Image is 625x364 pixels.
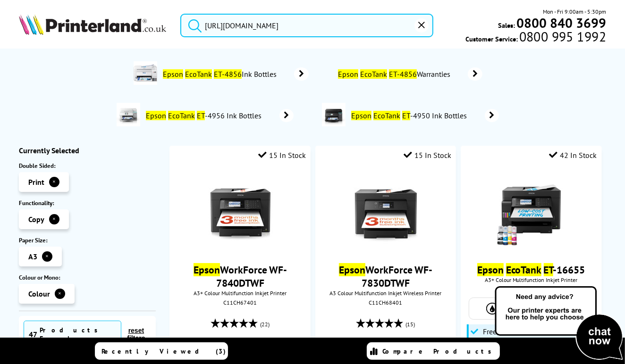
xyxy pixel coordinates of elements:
img: Cartridges [486,303,524,314]
mark: Epson [351,111,372,120]
span: -4950 Ink Bottles [350,111,471,120]
mark: EcoTank [373,111,400,120]
span: Warranties [337,69,454,79]
img: epson-wf-7830dtwf-front-subscription-small.jpg [350,176,421,247]
div: C11CH71411BA [468,286,595,293]
button: ✕ [55,289,65,299]
a: View Cartridges [474,303,589,314]
img: epson-et-4950-deptimage.jpg [322,103,346,126]
button: ✕ [49,177,59,187]
span: 0800 995 1992 [518,32,606,41]
span: Double Sided : [19,162,108,170]
mark: EcoTank [360,69,387,79]
span: Mon - Fri 9:00am - 5:30pm [543,7,606,16]
mark: ET [197,111,205,120]
mark: Epson [477,263,504,276]
img: epson-wf-7840-front-subscription-small.jpg [205,176,276,247]
a: 0800 840 3699 [515,18,606,27]
span: (15) [406,315,415,333]
span: A3 [28,252,37,261]
a: Recently Viewed (3) [95,342,228,360]
div: 15 In Stock [258,150,306,160]
img: epson-et-4956-deptimage.jpg [117,103,140,126]
mark: Epson [146,111,166,120]
button: ✕ [49,214,59,224]
mark: EcoTank [506,263,541,276]
input: Search product or brand [180,14,433,37]
mark: Epson [339,263,365,276]
img: C11CJ60407CA-conspage.jpg [134,61,157,85]
mark: EcoTank [168,111,195,120]
button: reset filters [121,326,151,342]
button: ✕ [42,251,52,262]
div: Products Found [40,326,116,343]
a: Epson EcoTank ET-4856Warranties [337,67,482,81]
div: C11CH68401 [322,299,449,306]
span: Sales: [498,21,515,30]
mark: Epson [338,69,358,79]
span: Colour [28,289,50,298]
a: Epson EcoTank ET-4856Ink Bottles [162,61,309,87]
img: Open Live Chat window [493,285,625,362]
span: A3 Colour Multifunction Inkjet Wireless Printer [320,290,452,297]
span: Functionality : [19,199,106,207]
div: C11CH67401 [177,299,304,306]
mark: ET-4856 [214,69,242,79]
a: Epson EcoTank ET-4956 Ink Bottles [145,103,294,128]
img: Printerland Logo [19,14,166,35]
span: Free 5 Year Warranty [483,327,549,336]
img: epson-et-16650-with-ink-small.jpg [496,176,566,247]
span: A3+ Colour Multifunction Inkjet Printer [174,290,306,297]
div: 15 In Stock [404,150,451,160]
span: Paper Size : [19,236,93,244]
span: (22) [260,315,270,333]
mark: ET [402,111,410,120]
mark: Epson [194,263,220,276]
div: Currently Selected [19,146,156,155]
mark: ET [544,263,553,276]
span: Compare Products [382,347,497,356]
span: Copy [28,215,44,224]
span: 47 [29,330,37,339]
span: Colour or Mono : [19,273,118,281]
a: Epson EcoTank ET-4950 Ink Bottles [350,103,499,128]
span: A3+ Colour Multifunction Inkjet Printer [465,276,597,283]
a: Compare Products [367,342,500,360]
span: Print [28,177,44,187]
span: Ink Bottles [162,69,280,79]
a: EpsonWorkForce WF-7840DTWF [194,263,287,290]
a: Epson EcoTank ET-16655 [477,263,585,276]
mark: EcoTank [185,69,212,79]
mark: Epson [163,69,183,79]
b: 0800 840 3699 [516,14,606,32]
a: EpsonWorkForce WF-7830DTWF [339,263,432,290]
span: Recently Viewed (3) [101,347,226,356]
a: Printerland Logo [19,14,169,37]
span: -4956 Ink Bottles [145,111,265,120]
div: 42 In Stock [549,150,597,160]
mark: ET-4856 [389,69,417,79]
span: Customer Service: [465,32,606,43]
